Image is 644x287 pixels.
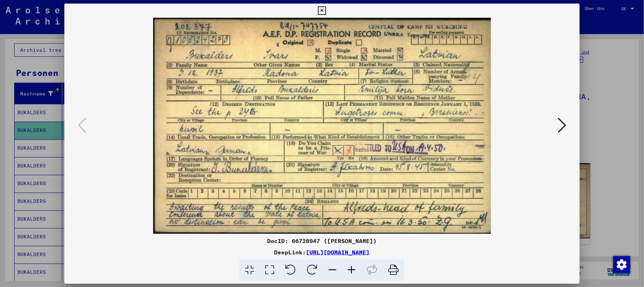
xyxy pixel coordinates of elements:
[613,256,630,273] div: Zustimmung ändern
[306,249,370,256] a: [URL][DOMAIN_NAME]
[64,248,580,256] div: DeepLink:
[613,256,630,273] img: Zustimmung ändern
[88,18,556,234] img: 001.jpg
[64,237,580,245] div: DocID: 66728947 ([PERSON_NAME])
